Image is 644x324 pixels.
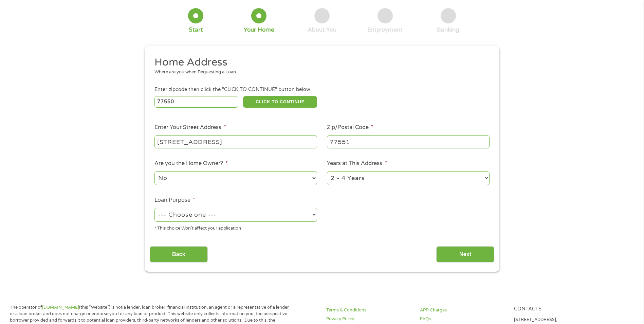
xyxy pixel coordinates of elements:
[243,96,317,108] button: CLICK TO CONTINUE
[326,316,412,322] a: Privacy Policy
[367,26,403,34] div: Employment
[154,197,195,204] label: Loan Purpose
[308,26,336,34] div: About You
[154,96,238,108] input: Enter Zipcode (e.g 01510)
[514,306,600,312] h4: Contacts
[189,26,203,34] div: Start
[327,124,373,131] label: Zip/Postal Code
[154,135,317,148] input: 1 Main Street
[154,223,317,232] div: * This choice Won’t affect your application
[150,246,208,263] input: Back
[326,307,412,313] a: Terms & Conditions
[154,69,484,76] div: Where are you when Requesting a Loan.
[244,26,274,34] div: Your Home
[154,86,489,93] div: Enter zipcode then click the "CLICK TO CONTINUE" button below.
[437,26,459,34] div: Banking
[420,307,505,313] a: APR Charges
[154,56,484,69] h2: Home Address
[42,305,79,310] a: [DOMAIN_NAME]
[154,124,226,131] label: Enter Your Street Address
[420,316,505,322] a: FAQs
[436,246,494,263] input: Next
[154,160,228,167] label: Are you the Home Owner?
[327,160,387,167] label: Years at This Address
